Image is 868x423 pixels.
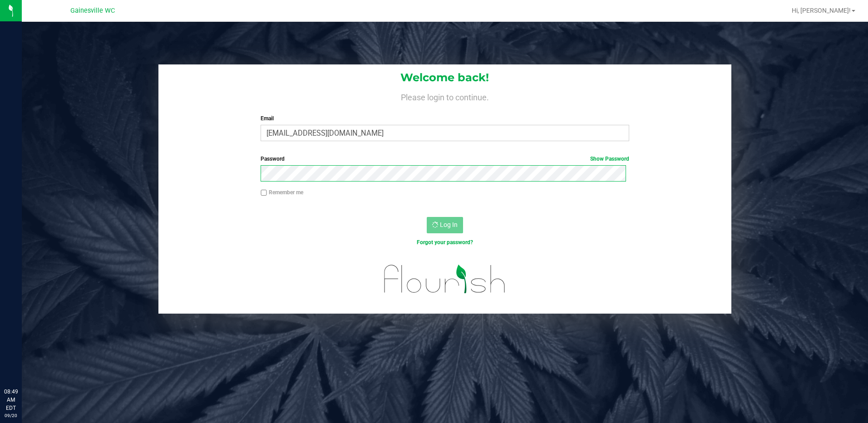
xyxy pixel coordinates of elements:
[590,156,629,162] a: Show Password
[158,91,732,102] h4: Please login to continue.
[261,188,303,197] label: Remember me
[4,412,18,419] p: 09/20
[427,217,463,233] button: Log In
[261,114,629,123] label: Email
[70,7,115,15] span: Gainesville WC
[158,72,732,84] h1: Welcome back!
[261,190,267,196] input: Remember me
[4,388,18,412] p: 08:49 AM EDT
[417,239,473,246] a: Forgot your password?
[373,256,517,302] img: flourish_logo.svg
[792,7,851,14] span: Hi, [PERSON_NAME]!
[440,221,458,228] span: Log In
[261,156,285,162] span: Password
